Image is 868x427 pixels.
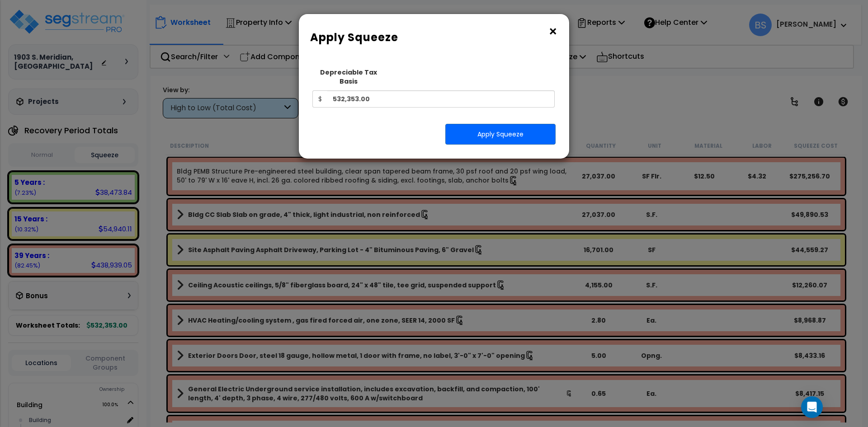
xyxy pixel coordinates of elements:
input: 0.00 [327,90,555,108]
button: × [548,24,558,39]
h6: Apply Squeeze [310,30,558,45]
button: Apply Squeeze [445,124,556,145]
div: Open Intercom Messenger [801,396,823,418]
label: Depreciable Tax Basis [312,68,385,86]
span: $ [312,90,327,108]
